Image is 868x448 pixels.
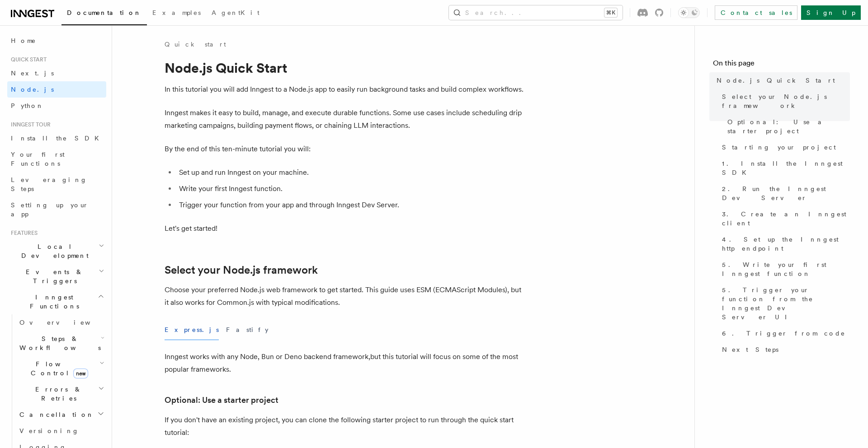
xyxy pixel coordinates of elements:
p: Inngest works with any Node, Bun or Deno backend framework,but this tutorial will focus on some o... [165,350,526,376]
button: Toggle dark mode [678,7,700,18]
a: Contact sales [715,5,797,20]
span: Optional: Use a starter project [727,117,850,135]
span: Leveraging Steps [11,176,87,192]
button: Errors & Retries [16,381,106,406]
a: 2. Run the Inngest Dev Server [718,181,850,206]
p: By the end of this ten-minute tutorial you will: [165,143,526,155]
span: Inngest Functions [7,293,98,311]
a: Optional: Use a starter project [724,114,850,139]
li: Write your first Inngest function. [176,182,526,195]
span: Next Steps [722,345,778,354]
a: Setting up your app [7,197,106,222]
button: Steps & Workflows [16,331,106,356]
a: 5. Write your first Inngest function [718,257,850,282]
button: Flow Controlnew [16,356,106,381]
a: 6. Trigger from code [718,325,850,341]
span: Inngest tour [7,121,51,128]
a: 3. Create an Inngest client [718,206,850,231]
span: Setting up your app [11,201,89,218]
span: 2. Run the Inngest Dev Server [722,184,850,202]
button: Express.js [165,320,219,340]
li: Set up and run Inngest on your machine. [176,166,526,179]
a: Sign Up [801,5,861,20]
span: Flow Control [16,359,99,378]
span: Install the SDK [11,135,104,142]
span: Examples [152,9,201,16]
a: Starting your project [718,139,850,155]
span: Starting your project [722,143,836,152]
span: Documentation [67,9,142,16]
a: 5. Trigger your function from the Inngest Dev Server UI [718,282,850,325]
span: AgentKit [212,9,259,16]
button: Fastify [226,320,269,340]
span: Versioning [19,427,79,434]
a: 1. Install the Inngest SDK [718,155,850,181]
button: Cancellation [16,406,106,423]
span: 4. Set up the Inngest http endpoint [722,235,850,253]
a: Overview [16,314,106,331]
span: Your first Functions [11,151,65,167]
span: Select your Node.js framework [722,92,850,110]
p: If you don't have an existing project, you can clone the following starter project to run through... [165,414,526,439]
a: Python [7,98,106,114]
a: Next.js [7,65,106,81]
p: Let's get started! [165,222,526,235]
a: Select your Node.js framework [718,89,850,114]
p: In this tutorial you will add Inngest to a Node.js app to easily run background tasks and build c... [165,83,526,96]
a: Home [7,33,106,49]
span: Home [11,36,36,45]
a: Optional: Use a starter project [165,394,278,406]
span: Errors & Retries [16,385,98,403]
span: Overview [19,319,113,326]
h1: Node.js Quick Start [165,60,526,76]
span: Steps & Workflows [16,334,101,352]
span: Quick start [7,56,47,63]
a: Documentation [61,3,147,25]
span: Python [11,102,44,109]
span: 5. Write your first Inngest function [722,260,850,278]
a: Install the SDK [7,130,106,146]
a: Your first Functions [7,146,106,172]
a: Examples [147,3,206,24]
span: Next.js [11,70,54,77]
p: Choose your preferred Node.js web framework to get started. This guide uses ESM (ECMAScript Modul... [165,284,526,309]
span: 5. Trigger your function from the Inngest Dev Server UI [722,285,850,322]
p: Inngest makes it easy to build, manage, and execute durable functions. Some use cases include sch... [165,107,526,132]
span: 3. Create an Inngest client [722,210,850,228]
span: new [73,369,88,378]
span: Node.js [11,86,54,93]
span: Local Development [7,242,99,260]
button: Events & Triggers [7,264,106,289]
h4: On this page [713,58,850,72]
span: Node.js Quick Start [717,76,835,85]
a: Quick start [165,40,226,49]
a: Versioning [16,423,106,439]
button: Search...⌘K [449,5,623,20]
kbd: ⌘K [604,8,617,17]
span: Events & Triggers [7,267,99,285]
span: 1. Install the Inngest SDK [722,159,850,177]
a: Leveraging Steps [7,172,106,197]
button: Inngest Functions [7,289,106,314]
a: 4. Set up the Inngest http endpoint [718,231,850,257]
li: Trigger your function from your app and through Inngest Dev Server. [176,199,526,211]
span: Features [7,229,38,237]
span: 6. Trigger from code [722,329,845,338]
a: Select your Node.js framework [165,264,318,276]
a: Node.js [7,81,106,98]
span: Cancellation [16,410,94,419]
a: AgentKit [206,3,265,24]
button: Local Development [7,238,106,264]
a: Next Steps [718,341,850,358]
a: Node.js Quick Start [713,72,850,89]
